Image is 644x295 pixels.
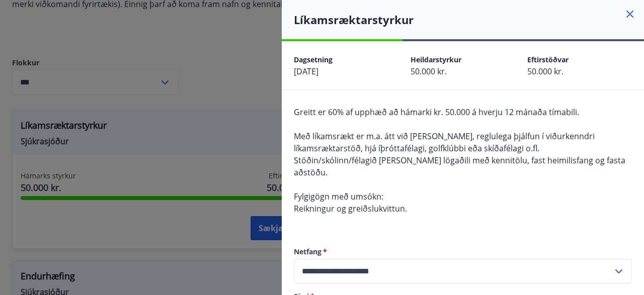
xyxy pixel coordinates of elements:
[294,247,632,257] label: Netfang
[294,203,407,214] span: Reikningur og greiðslukvittun.
[294,191,383,202] span: Fylgigögn með umsókn:
[294,55,333,64] span: Dagsetning
[294,155,625,178] span: Stöðin/skólinn/félagið [PERSON_NAME] lögaðili með kennitölu, fast heimilisfang og fasta aðstöðu.
[294,131,595,154] span: Með líkamsrækt er m.a. átt við [PERSON_NAME], reglulega þjálfun í viðurkenndri líkamsræktarstöð, ...
[527,55,569,64] span: Eftirstöðvar
[294,66,318,77] span: [DATE]
[411,66,447,77] span: 50.000 kr.
[527,66,563,77] span: 50.000 kr.
[411,55,461,64] span: Heildarstyrkur
[294,107,579,118] span: Greitt er 60% af upphæð að hámarki kr. 50.000 á hverju 12 mánaða tímabili.
[294,12,644,27] h4: Líkamsræktarstyrkur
